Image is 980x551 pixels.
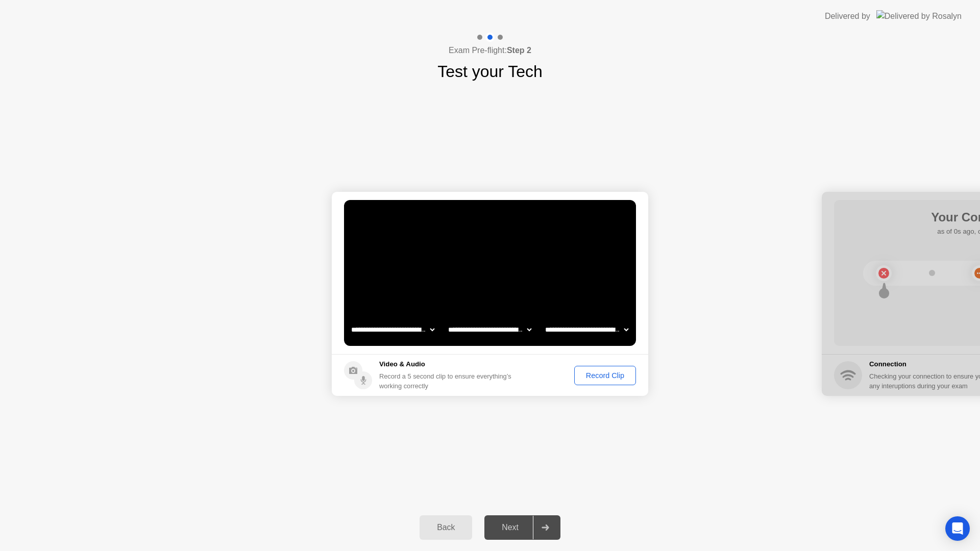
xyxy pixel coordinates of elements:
div: Next [487,523,533,532]
select: Available speakers [446,319,533,340]
div: Record Clip [578,371,632,380]
button: Back [420,515,472,540]
select: Available microphones [543,319,630,340]
img: Delivered by Rosalyn [876,10,962,22]
button: Record Clip [574,366,636,385]
h5: Video & Audio [379,359,516,369]
h1: Test your Tech [437,59,543,84]
button: Next [484,515,560,540]
h4: Exam Pre-flight: [449,44,531,57]
div: Delivered by [825,10,870,22]
div: Record a 5 second clip to ensure everything’s working correctly [379,371,516,391]
div: Back [423,523,469,532]
div: Open Intercom Messenger [945,516,970,541]
select: Available cameras [349,319,436,340]
b: Step 2 [507,46,531,55]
